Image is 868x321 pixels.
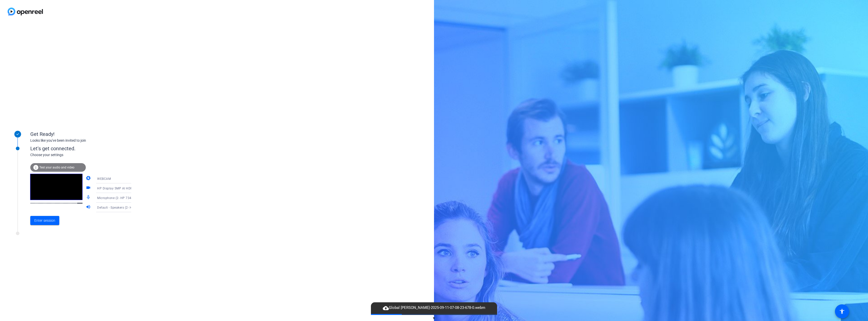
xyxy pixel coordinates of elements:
span: Enter session [34,218,55,223]
div: Let's get connected. [30,145,142,152]
mat-icon: cloud_upload [383,305,389,311]
div: Choose your settings [30,152,142,158]
mat-icon: mic_none [86,195,92,201]
div: Get Ready! [30,130,131,138]
mat-icon: accessibility [839,308,845,314]
mat-icon: volume_up [86,204,92,210]
span: Microphone (2- HP 734pm USB Audio) (03f0:08b3) [97,196,172,200]
span: Test your audio and video [39,166,74,169]
span: WEBCAM [97,177,111,181]
span: Default - Speakers (2- HP 734pm USB Audio) (03f0:08b3) [97,205,181,209]
mat-icon: videocam [86,185,92,191]
span: ▼ [432,316,436,320]
mat-icon: camera [86,176,92,182]
div: Looks like you've been invited to join [30,138,131,143]
span: HP Display 5MP AI HDR camera (03f0:06b5) [97,186,163,190]
span: Global [PERSON_NAME]-2025-09-11-07-08-23-678-0.webm [380,305,488,311]
button: Enter session [30,216,59,225]
mat-icon: info [33,164,39,170]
